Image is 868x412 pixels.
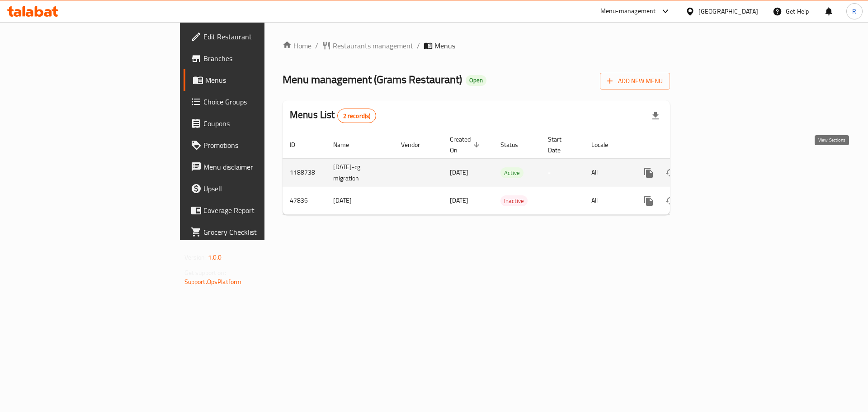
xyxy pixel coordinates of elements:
[600,6,656,17] div: Menu-management
[645,105,666,127] div: Export file
[584,158,631,187] td: All
[203,140,318,151] span: Promotions
[450,166,468,178] span: [DATE]
[660,190,681,212] button: Change Status
[184,221,325,243] a: Grocery Checklist
[337,109,377,123] div: Total records count
[333,139,361,150] span: Name
[698,6,758,16] div: [GEOGRAPHIC_DATA]
[184,26,325,47] a: Edit Restaurant
[466,75,486,86] div: Open
[326,187,394,214] td: [DATE]
[591,139,620,150] span: Locale
[290,108,376,123] h2: Menus List
[184,276,242,288] a: Support.OpsPlatform
[203,96,318,107] span: Choice Groups
[638,190,660,212] button: more
[203,118,318,129] span: Coupons
[184,113,325,134] a: Coupons
[450,134,482,156] span: Created On
[184,134,325,156] a: Promotions
[203,205,318,216] span: Coverage Report
[184,156,325,178] a: Menu disclaimer
[326,158,394,187] td: [DATE]-cg migration
[600,73,670,90] button: Add New Menu
[450,194,468,206] span: [DATE]
[205,75,318,85] span: Menus
[541,158,584,187] td: -
[184,69,325,91] a: Menus
[184,178,325,199] a: Upsell
[290,139,307,150] span: ID
[500,195,528,206] div: Inactive
[500,167,524,178] div: Active
[500,139,530,150] span: Status
[184,199,325,221] a: Coverage Report
[283,69,462,90] span: Menu management ( Grams Restaurant )
[203,53,318,64] span: Branches
[322,40,413,51] a: Restaurants management
[852,6,856,16] span: R
[184,91,325,113] a: Choice Groups
[500,168,524,178] span: Active
[203,161,318,172] span: Menu disclaimer
[434,40,455,51] span: Menus
[500,196,528,206] span: Inactive
[333,40,413,51] span: Restaurants management
[203,183,318,194] span: Upsell
[283,40,670,51] nav: breadcrumb
[417,40,420,51] li: /
[541,187,584,214] td: -
[401,139,432,150] span: Vendor
[631,131,732,159] th: Actions
[203,227,318,237] span: Grocery Checklist
[660,162,681,184] button: Change Status
[208,251,222,263] span: 1.0.0
[184,251,207,263] span: Version:
[338,112,376,120] span: 2 record(s)
[283,131,732,215] table: enhanced table
[203,31,318,42] span: Edit Restaurant
[184,47,325,69] a: Branches
[638,162,660,184] button: more
[584,187,631,214] td: All
[548,134,573,156] span: Start Date
[607,76,663,87] span: Add New Menu
[184,267,226,279] span: Get support on:
[466,76,486,84] span: Open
